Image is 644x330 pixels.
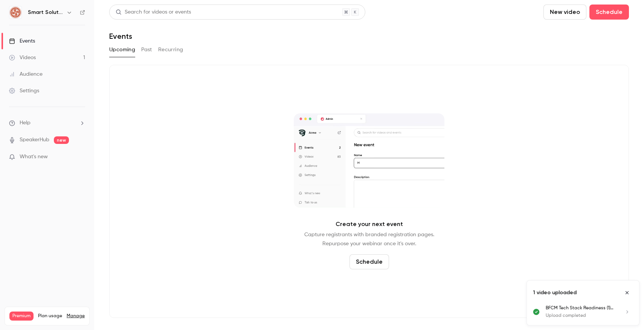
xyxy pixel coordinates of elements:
[28,9,63,16] h6: Smart Solutions
[9,37,35,45] div: Events
[9,6,21,18] img: Smart Solutions
[546,312,615,319] p: Upload completed
[9,312,34,321] span: Premium
[20,136,49,144] a: SpeakerHub
[527,305,639,325] ul: Uploads list
[533,289,577,296] p: 1 video uploaded
[9,70,43,78] div: Audience
[109,32,132,41] h1: Events
[621,287,633,299] button: Close uploads list
[304,230,434,248] p: Capture registrants with branded registration pages. Repurpose your webinar once it's over.
[38,313,62,319] span: Plan usage
[9,119,85,127] li: help-dropdown-opener
[76,154,85,160] iframe: Noticeable Trigger
[141,44,152,56] button: Past
[109,44,135,56] button: Upcoming
[9,87,39,95] div: Settings
[158,44,183,56] button: Recurring
[116,8,191,16] div: Search for videos or events
[67,313,85,319] a: Manage
[9,54,36,61] div: Videos
[20,119,31,127] span: Help
[543,5,586,20] button: New video
[20,153,48,161] span: What's new
[589,5,629,20] button: Schedule
[54,136,69,144] span: new
[546,305,633,319] a: BFCM Tech Stack Readiness (1) (1)Upload completed
[336,220,403,229] p: Create your next event
[349,254,389,269] button: Schedule
[546,305,615,312] p: BFCM Tech Stack Readiness (1) (1)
